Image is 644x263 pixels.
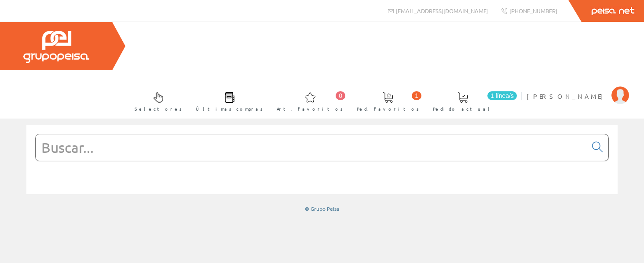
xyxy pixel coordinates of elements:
[424,85,519,117] a: 1 línea/s Pedido actual
[126,85,187,117] a: Selectores
[23,31,89,63] img: Grupo Peisa
[487,91,517,100] span: 1 línea/s
[348,85,424,117] a: 1 Ped. favoritos
[277,104,343,113] span: Art. favoritos
[527,92,607,101] span: [PERSON_NAME]
[357,104,419,113] span: Ped. favoritos
[26,205,618,213] div: © Grupo Peisa
[396,7,488,14] span: [EMAIL_ADDRESS][DOMAIN_NAME]
[135,104,182,113] span: Selectores
[412,91,421,100] span: 1
[336,91,345,100] span: 0
[433,104,493,113] span: Pedido actual
[196,104,263,113] span: Últimas compras
[509,7,557,14] span: [PHONE_NUMBER]
[527,85,629,93] a: [PERSON_NAME]
[36,134,587,161] input: Buscar...
[187,85,267,117] a: Últimas compras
